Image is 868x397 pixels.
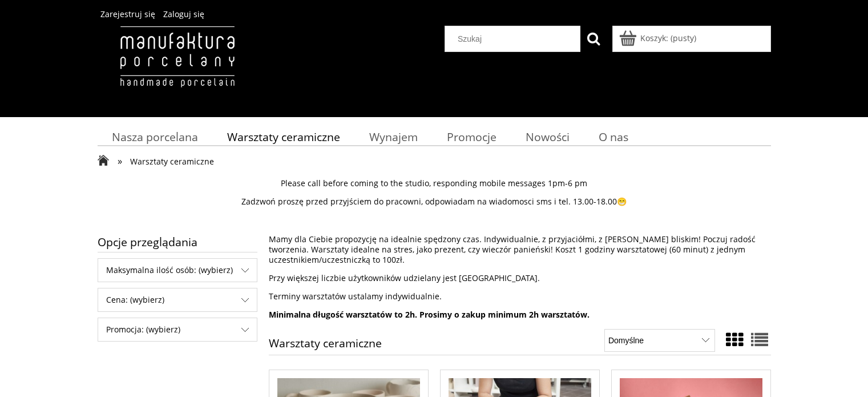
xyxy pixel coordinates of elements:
[98,197,771,207] p: Zadzwoń proszę przed przyjściem do pracowni, odpowiadam na wiadomosci sms i tel. 13.00-18.00😁
[354,126,432,148] a: Wynajem
[599,129,628,145] span: O nas
[449,26,580,51] input: Szukaj w sklepie
[98,288,257,311] span: Cena: (wybierz)
[163,9,204,19] a: Zaloguj się
[98,126,213,148] a: Nasza porcelana
[112,129,198,145] span: Nasza porcelana
[621,33,696,43] a: Produkty w koszyku 0. Przejdź do koszyka
[98,26,257,111] img: Manufaktura Porcelany
[98,259,257,282] span: Maksymalna ilość osób: (wybierz)
[130,156,214,167] span: Warsztaty ceramiczne
[526,129,570,145] span: Nowości
[98,288,257,312] div: Filtruj
[98,318,257,341] span: Promocja: (wybierz)
[447,129,496,145] span: Promocje
[269,309,590,320] strong: Minimalna długość warsztatów to 2h. Prosimy o zakup minimum 2h warsztatów.
[100,9,155,19] a: Zarejestruj się
[98,232,257,252] span: Opcje przeglądania
[580,26,607,52] button: Szukaj
[671,33,696,43] b: (pusty)
[751,328,768,351] a: Widok pełny
[118,154,122,167] span: »
[269,273,771,283] p: Przy większej liczbie użytkowników udzielany jest [GEOGRAPHIC_DATA].
[269,291,771,302] p: Terminy warsztatów ustalamy indywidualnie.
[432,126,511,148] a: Promocje
[98,178,771,189] p: Please call before coming to the studio, responding mobile messages 1pm-6 pm
[98,318,257,342] div: Filtruj
[269,234,771,265] p: Mamy dla Ciebie propozycję na idealnie spędzony czas. Indywidualnie, z przyjaciółmi, z [PERSON_NA...
[269,338,382,355] h1: Warsztaty ceramiczne
[511,126,584,148] a: Nowości
[227,129,340,145] span: Warsztaty ceramiczne
[726,328,743,351] a: Widok ze zdjęciem
[369,129,418,145] span: Wynajem
[604,329,714,352] select: Sortuj wg
[584,126,643,148] a: O nas
[98,258,257,282] div: Filtruj
[640,33,668,43] span: Koszyk:
[212,126,354,148] a: Warsztaty ceramiczne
